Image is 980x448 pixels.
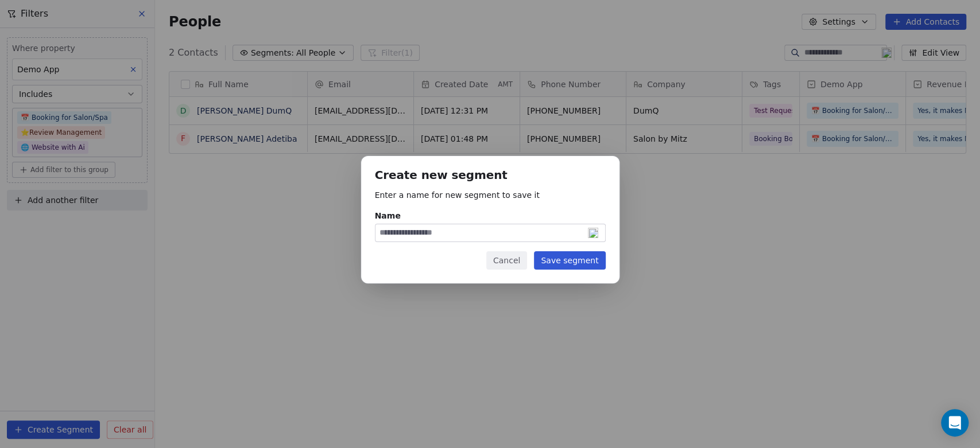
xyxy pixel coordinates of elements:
h1: Create new segment [375,170,606,182]
img: 19.png [588,228,598,238]
input: Name [375,224,605,241]
p: Enter a name for new segment to save it [375,189,606,201]
div: Name [375,210,606,221]
button: Cancel [486,251,527,270]
button: Save segment [534,251,605,270]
